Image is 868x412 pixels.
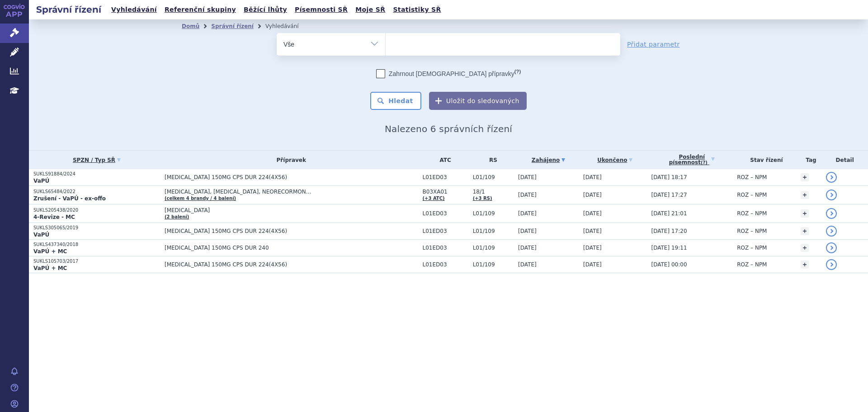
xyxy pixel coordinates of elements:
a: Ukončeno [583,154,646,166]
span: L01ED03 [423,174,468,180]
span: [MEDICAL_DATA] 150MG CPS DUR 224(4X56) [165,261,391,268]
button: Hledat [370,92,421,110]
p: SUKLS65484/2022 [33,189,160,195]
th: Tag [796,151,822,169]
span: [DATE] 17:20 [651,228,687,234]
p: SUKLS305065/2019 [33,225,160,231]
abbr: (?) [701,160,708,166]
span: ROZ – NPM [737,192,767,198]
a: Moje SŘ [353,4,388,16]
a: Poslednípísemnost(?) [651,151,733,169]
span: L01/109 [473,261,514,268]
span: L01/109 [473,174,514,180]
th: Detail [821,151,868,169]
a: Přidat parametr [627,40,680,49]
span: [DATE] [518,245,537,251]
a: + [801,173,809,181]
a: (+3 ATC) [423,196,445,201]
a: Zahájeno [518,154,579,166]
a: Referenční skupiny [162,4,239,16]
label: Zahrnout [DEMOGRAPHIC_DATA] přípravky [376,69,521,78]
th: Stav řízení [732,151,796,169]
span: L01/109 [473,245,514,251]
span: ROZ – NPM [737,228,767,234]
span: [DATE] [583,228,602,234]
span: L01ED03 [423,261,468,268]
span: [DATE] [518,261,537,268]
p: SUKLS91884/2024 [33,171,160,177]
a: + [801,209,809,218]
span: [MEDICAL_DATA] 150MG CPS DUR 224(4X56) [165,174,391,180]
span: ROZ – NPM [737,174,767,180]
span: [DATE] [583,245,602,251]
span: [DATE] [583,192,602,198]
span: [DATE] [518,192,537,198]
span: [DATE] [583,261,602,268]
a: + [801,244,809,252]
a: Písemnosti SŘ [292,4,350,16]
p: SUKLS105703/2017 [33,258,160,265]
span: [DATE] 21:01 [651,210,687,217]
a: + [801,227,809,235]
span: [DATE] [518,210,537,217]
button: Uložit do sledovaných [429,92,527,110]
strong: VaPÚ [33,232,49,238]
th: Přípravek [160,151,418,169]
a: + [801,260,809,269]
span: [MEDICAL_DATA], [MEDICAL_DATA], NEORECORMON… [165,189,391,195]
span: [MEDICAL_DATA] 150MG CPS DUR 224(4X56) [165,228,391,234]
span: [DATE] 18:17 [651,174,687,180]
a: detail [826,189,837,200]
p: SUKLS205438/2020 [33,207,160,213]
span: L01/109 [473,228,514,234]
span: [DATE] 00:00 [651,261,687,268]
strong: VaPÚ + MC [33,248,67,255]
p: SUKLS437340/2018 [33,242,160,248]
th: RS [468,151,514,169]
li: Vyhledávání [265,19,311,33]
span: [DATE] [583,174,602,180]
abbr: (?) [514,69,521,75]
span: 18/1 [473,189,514,195]
span: L01ED03 [423,210,468,217]
a: Statistiky SŘ [390,4,443,16]
a: (2 balení) [165,214,189,219]
strong: 4-Revize - MC [33,214,75,220]
a: detail [826,259,837,270]
a: Vyhledávání [108,4,160,16]
a: (+3 RS) [473,196,492,201]
a: detail [826,172,837,183]
span: [DATE] 19:11 [651,245,687,251]
a: SPZN / Typ SŘ [33,154,160,166]
span: ROZ – NPM [737,245,767,251]
a: (celkem 4 brandy / 4 balení) [165,196,236,201]
a: Domů [182,23,199,29]
span: [MEDICAL_DATA] 150MG CPS DUR 240 [165,245,391,251]
a: detail [826,208,837,219]
span: [DATE] [583,210,602,217]
h2: Správní řízení [29,3,108,16]
span: B03XA01 [423,189,468,195]
span: L01/109 [473,210,514,217]
span: ROZ – NPM [737,210,767,217]
strong: VaPÚ + MC [33,265,67,271]
span: [DATE] 17:27 [651,192,687,198]
a: Správní řízení [211,23,254,29]
a: Běžící lhůty [241,4,290,16]
th: ATC [418,151,468,169]
span: [DATE] [518,174,537,180]
span: Nalezeno 6 správních řízení [385,123,512,134]
span: ROZ – NPM [737,261,767,268]
a: + [801,191,809,199]
a: detail [826,242,837,253]
strong: Zrušení - VaPÚ - ex-offo [33,195,106,202]
span: [MEDICAL_DATA] [165,207,391,213]
a: detail [826,226,837,237]
span: L01ED03 [423,228,468,234]
span: [DATE] [518,228,537,234]
span: L01ED03 [423,245,468,251]
strong: VaPÚ [33,178,49,184]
